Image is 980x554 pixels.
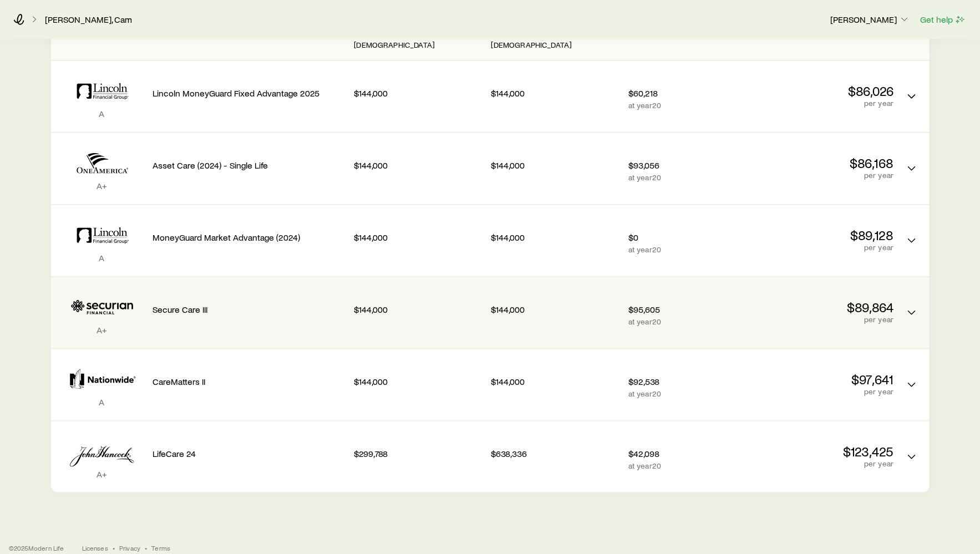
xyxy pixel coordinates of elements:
p: at year 20 [628,101,756,110]
p: LifeCare 24 [153,448,346,459]
p: at year 20 [628,245,756,254]
p: A [60,252,144,263]
p: A+ [60,324,144,336]
p: A [60,108,144,119]
p: $144,000 [354,376,482,387]
p: $638,336 [491,448,620,459]
p: per year [765,99,893,108]
p: at year 20 [628,389,756,398]
p: $144,000 [354,160,482,171]
p: $144,000 [491,232,620,243]
p: $89,128 [765,227,893,243]
a: [PERSON_NAME], Cam [44,14,133,25]
p: $123,425 [765,444,893,459]
p: per year [765,171,893,180]
button: Get help [920,13,967,26]
p: $144,000 [491,376,620,387]
p: $144,000 [354,232,482,243]
p: per year [765,315,893,324]
p: $86,168 [765,155,893,171]
p: $144,000 [491,304,620,315]
p: $89,864 [765,299,893,315]
p: $86,026 [765,83,893,99]
p: $144,000 [354,304,482,315]
p: $93,056 [628,160,756,171]
a: Licenses [82,543,108,552]
span: • [113,543,115,552]
p: $92,538 [628,376,756,387]
p: at year 20 [628,461,756,470]
p: per year [765,459,893,468]
p: $144,000 [491,160,620,171]
p: at year 20 [628,317,756,326]
p: $299,788 [354,448,482,459]
p: $97,641 [765,372,893,387]
p: $95,605 [628,304,756,315]
p: at year 20 [628,173,756,182]
p: A+ [60,469,144,480]
p: per year [765,387,893,396]
p: Asset Care (2024) - Single Life [153,160,346,171]
p: $144,000 [354,88,482,99]
p: Lincoln MoneyGuard Fixed Advantage 2025 [153,88,346,99]
p: $42,098 [628,448,756,459]
p: $144,000 [491,88,620,99]
p: $0 [628,232,756,243]
p: A [60,397,144,408]
button: [PERSON_NAME] [830,13,911,27]
span: • [145,543,147,552]
p: © 2025 Modern Life [9,543,64,552]
p: A+ [60,180,144,191]
p: MoneyGuard Market Advantage (2024) [153,232,346,243]
a: Terms [151,543,170,552]
p: $60,218 [628,88,756,99]
p: CareMatters II [153,376,346,387]
p: [PERSON_NAME] [830,14,910,25]
a: Privacy [119,543,140,552]
p: Secure Care III [153,304,346,315]
p: per year [765,243,893,252]
div: LTC linked benefit quotes [51,16,930,492]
